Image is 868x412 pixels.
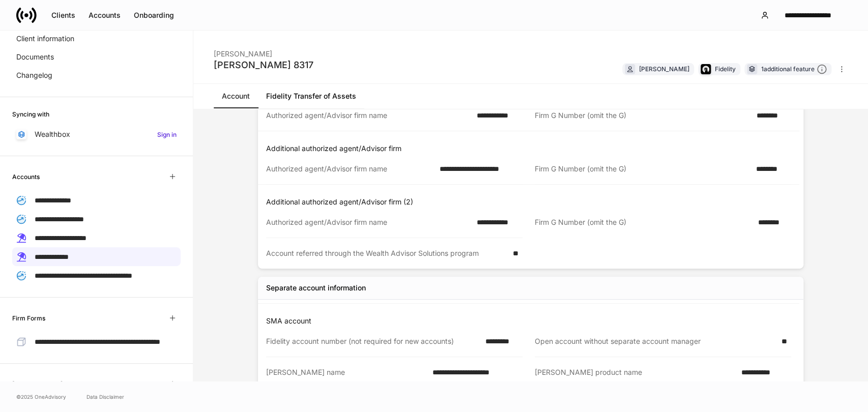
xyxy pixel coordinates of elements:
[16,34,74,44] p: Client information
[266,367,426,377] div: [PERSON_NAME] name
[715,64,736,74] div: Fidelity
[258,84,364,108] a: Fidelity Transfer of Assets
[157,130,177,139] h6: Sign in
[266,217,471,227] div: Authorized agent/Advisor firm name
[12,66,181,84] a: Changelog
[12,125,181,143] a: WealthboxSign in
[12,379,63,389] h6: [PERSON_NAME]
[86,393,124,401] a: Data Disclaimer
[12,48,181,66] a: Documents
[535,217,751,228] div: Firm G Number (omit the G)
[639,64,689,74] div: [PERSON_NAME]
[266,164,433,174] div: Authorized agent/Advisor firm name
[535,110,750,121] div: Firm G Number (omit the G)
[266,283,366,293] div: Separate account information
[35,129,70,139] p: Wealthbox
[214,43,313,59] div: [PERSON_NAME]
[535,164,750,174] div: Firm G Number (omit the G)
[16,393,66,401] span: © 2025 OneAdvisory
[266,316,799,326] p: SMA account
[266,143,799,154] p: Additional authorized agent/Advisor firm
[82,7,127,23] button: Accounts
[134,10,174,20] div: Onboarding
[214,84,258,108] a: Account
[266,197,799,207] p: Additional authorized agent/Advisor firm (2)
[266,110,471,121] div: Authorized agent/Advisor firm name
[45,7,82,23] button: Clients
[12,313,45,323] h6: Firm Forms
[266,336,479,346] div: Fidelity account number (not required for new accounts)
[16,52,54,62] p: Documents
[761,64,827,75] div: 1 additional feature
[12,109,49,119] h6: Syncing with
[266,248,507,258] div: Account referred through the Wealth Advisor Solutions program
[51,10,75,20] div: Clients
[127,7,181,23] button: Onboarding
[535,367,735,377] div: [PERSON_NAME] product name
[12,30,181,48] a: Client information
[89,10,121,20] div: Accounts
[12,172,40,182] h6: Accounts
[214,59,313,71] div: [PERSON_NAME] 8317
[16,70,52,80] p: Changelog
[535,336,775,346] div: Open account without separate account manager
